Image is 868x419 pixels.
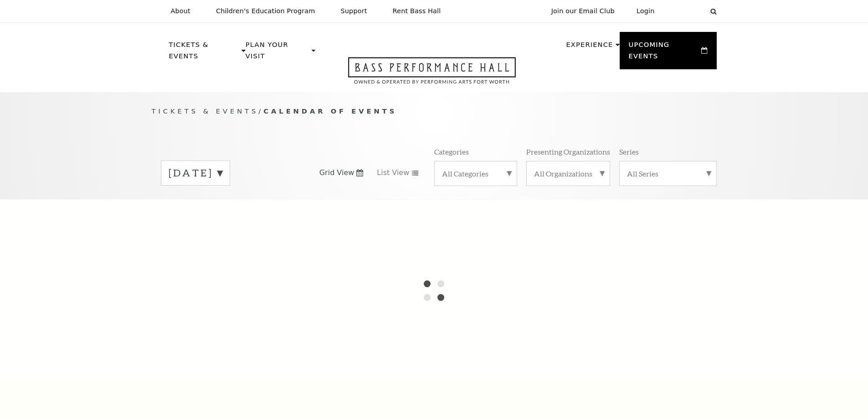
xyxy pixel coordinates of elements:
[619,147,639,156] p: Series
[171,7,190,15] p: About
[263,107,397,115] span: Calendar of Events
[526,147,610,156] p: Presenting Organizations
[566,39,613,56] p: Experience
[669,7,702,16] select: Select:
[152,106,717,117] p: /
[341,7,367,15] p: Support
[377,168,409,178] span: List View
[152,107,259,115] span: Tickets & Events
[434,147,469,156] p: Categories
[169,166,222,180] label: [DATE]
[246,39,309,67] p: Plan Your Visit
[442,169,509,178] label: All Categories
[216,7,315,15] p: Children's Education Program
[627,169,709,178] label: All Series
[629,39,699,67] p: Upcoming Events
[534,169,602,178] label: All Organizations
[169,39,240,67] p: Tickets & Events
[393,7,441,15] p: Rent Bass Hall
[319,168,354,178] span: Grid View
